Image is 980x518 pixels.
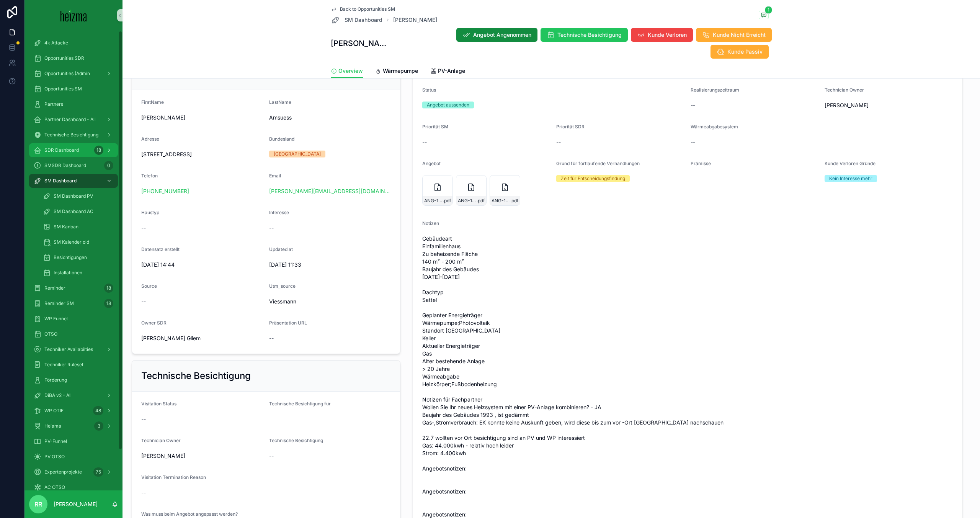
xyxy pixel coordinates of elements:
span: Prämisse [691,161,711,166]
span: -- [141,298,146,305]
span: Heiama [44,423,61,429]
span: Amsuess [269,114,391,121]
h2: Technische Besichtigung [141,370,251,382]
span: Updated at [269,246,293,252]
a: Opportunities SDR [29,51,118,65]
span: Technische Besichtigung für [269,401,331,407]
span: SM Dashboard AC [54,208,93,215]
a: SDR Dashboard18 [29,143,118,157]
button: Kunde Passiv [710,45,769,59]
span: Förderung [44,377,67,383]
span: -- [691,102,695,109]
a: SM Dashboard AC [38,205,118,218]
span: [STREET_ADDRESS] [141,151,263,158]
div: 75 [93,467,103,477]
span: -- [141,224,146,232]
div: 0 [104,161,113,170]
h1: [PERSON_NAME] [331,38,392,49]
span: 4k Attacke [44,40,68,46]
a: Techniker Availabilties [29,343,118,356]
span: Bundesland [269,136,294,142]
div: 48 [93,406,103,415]
a: SM Kanban [38,220,118,234]
span: [PERSON_NAME] [141,114,263,121]
span: [PERSON_NAME] Gliem [141,334,201,342]
p: [PERSON_NAME] [54,500,98,508]
a: Techniker Ruleset [29,358,118,372]
span: Expertenprojekte [44,469,82,475]
img: App logo [60,9,87,21]
span: Datensatz erstellt [141,246,180,252]
span: 1 [765,6,772,14]
span: Angebot [422,161,441,166]
span: Technische Besichtigung [44,132,98,138]
a: Wärmepumpe [375,64,418,79]
a: PV-Funnel [29,434,118,448]
span: Priorität SM [422,124,448,129]
div: 3 [94,421,103,431]
span: PV OTSO [44,454,65,460]
span: Email [269,173,281,179]
span: FirstName [141,99,164,105]
span: Technische Besichtigung [269,438,323,443]
span: SDR Dashboard [44,147,79,153]
span: Source [141,283,157,289]
span: [PERSON_NAME] [825,102,869,109]
button: Kunde Nicht Erreicht [696,28,772,42]
a: Partner Dashboard - All [29,113,118,126]
span: Grund für fortlaufende Verhandlungen [556,161,640,166]
a: AC OTSO [29,480,118,494]
span: Realisierungszeitraum [691,87,739,93]
span: [PERSON_NAME] [141,452,185,460]
span: .pdf [510,198,518,204]
span: OTSO [44,331,57,337]
span: SM Dashboard [345,16,382,24]
span: Adresse [141,136,159,142]
a: DiBA v2 - All [29,388,118,402]
a: WP Funnel [29,312,118,326]
div: Zeit für Entscheidungsfindung [561,175,625,182]
span: -- [141,415,146,423]
a: OTSO [29,327,118,341]
span: Reminder SM [44,300,74,307]
span: Techniker Ruleset [44,362,83,368]
span: Visitation Termination Reason [141,474,206,480]
a: Opportunities (Admin [29,67,118,80]
a: Technische Besichtigung [29,128,118,142]
a: Installationen [38,266,118,280]
span: ANG-12074-Amsuess-2025-07-29 [458,198,477,204]
a: Overview [331,64,363,79]
a: SM Kalender old [38,235,118,249]
span: Wärmepumpe [383,67,418,75]
span: SM Dashboard [44,178,77,184]
a: 4k Attacke [29,36,118,50]
span: Kunde Nicht Erreicht [713,31,766,39]
span: .pdf [477,198,485,204]
span: Viessmann [269,298,391,305]
a: [PHONE_NUMBER] [141,187,189,195]
span: WP Funnel [44,316,68,322]
span: Back to Opportunities SM [340,6,395,12]
span: -- [141,489,146,497]
span: Haustyp [141,210,159,215]
div: [GEOGRAPHIC_DATA] [274,151,321,157]
a: Reminder SM18 [29,297,118,310]
span: Partners [44,101,63,107]
span: [DATE] 11:33 [269,261,391,269]
span: Opportunities SDR [44,55,84,61]
span: Overview [338,67,363,75]
span: Wärmeabgabesystem [691,124,738,129]
div: Kein Interesse mehr [829,175,872,182]
span: Technische Besichtigung [557,31,622,39]
a: Heiama3 [29,419,118,433]
a: Förderung [29,373,118,387]
span: Kunde Verloren Gründe [825,161,875,166]
span: PV-Anlage [438,67,465,75]
span: SMSDR Dashboard [44,162,86,169]
a: Opportunities SM [29,82,118,96]
a: PV OTSO [29,450,118,464]
span: -- [556,138,561,146]
div: 18 [104,299,113,308]
div: Angebot aussenden [427,102,469,108]
span: -- [422,138,427,146]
